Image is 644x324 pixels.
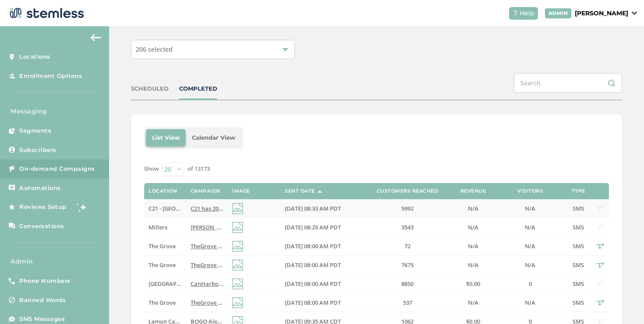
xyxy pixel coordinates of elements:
span: C21 - [GEOGRAPHIC_DATA] [149,204,220,212]
label: 8850 [368,280,447,288]
span: [DATE] 08:29 AM PDT [285,223,341,231]
span: Phone Numbers [19,277,71,285]
span: [DATE] 08:00 AM PDT [285,261,341,269]
span: SMS [573,204,584,212]
span: Enrollment Options [19,72,82,81]
label: $0.00 [456,280,491,288]
label: 72 [368,243,447,250]
label: N/A [456,205,491,212]
label: 3543 [368,224,447,231]
span: [GEOGRAPHIC_DATA] [149,280,206,288]
span: TheGrove La Mesa: You have a new notification waiting for you, {first_name}! Reply END to cancel [191,261,454,269]
label: C21 - Aberdeen [149,205,181,212]
img: icon-img-d887fa0c.svg [232,297,243,308]
label: SMS [570,280,587,288]
span: 5992 [401,204,414,212]
input: Search [514,73,622,93]
div: COMPLETED [179,85,217,93]
span: N/A [525,242,535,250]
li: Calendar View [186,129,241,147]
span: TheGrove La Mesa: You have a new notification waiting for you, {first_name}! Reply END to cancel [191,242,454,250]
span: [DATE] 08:00 AM PDT [285,280,341,288]
span: 3543 [401,223,414,231]
img: icon-img-d887fa0c.svg [232,260,243,271]
label: N/A [456,261,491,269]
span: [DATE] 08:00 AM PDT [285,299,341,306]
span: Automations [19,184,61,193]
div: ADMIN [545,8,572,18]
label: The Grove [149,261,181,269]
span: The Grove [149,242,176,250]
label: 08/29/2025 08:00 AM PDT [285,280,359,288]
label: SMS [570,205,587,212]
span: Reviews Setup [19,203,67,211]
img: icon-img-d887fa0c.svg [232,222,243,233]
label: N/A [456,299,491,306]
label: N/A [499,205,561,212]
iframe: Chat Widget [600,282,644,324]
label: Revenue [460,188,486,194]
label: Image [232,188,250,194]
span: Subscribers [19,146,57,155]
span: SMS [573,280,584,288]
img: icon-img-d887fa0c.svg [232,241,243,252]
img: icon-arrow-back-accent-c549486e.svg [91,34,101,41]
span: CanHarbor: Dont Wait - [DATE] savings start NOW! Tap the link to see what's hot before it sells o... [191,280,516,288]
label: N/A [499,261,561,269]
span: SMS [573,299,584,306]
label: TheGrove La Mesa: You have a new notification waiting for you, {first_name}! Reply END to cancel [191,299,223,306]
span: The Grove [149,261,176,269]
label: TheGrove La Mesa: You have a new notification waiting for you, {first_name}! Reply END to cancel [191,261,223,269]
label: N/A [499,224,561,231]
span: 8850 [401,280,414,288]
span: Locations [19,53,50,61]
label: Show [144,165,159,173]
span: Conversations [19,222,64,231]
img: logo-dark-0685b13c.svg [7,4,84,22]
label: The Grove [149,299,181,306]
span: The Grove [149,299,176,306]
img: glitter-stars-b7820f95.gif [73,198,91,216]
span: N/A [525,223,535,231]
span: N/A [468,242,478,250]
img: icon-help-white-03924b79.svg [513,11,518,16]
p: [PERSON_NAME] [575,9,628,18]
label: N/A [456,243,491,250]
span: C21 has 20% OFF Everything [DATE]! Follow link for more details:) Reply END to cancel [191,204,421,212]
label: 08/29/2025 08:00 AM PDT [285,261,359,269]
label: SMS [570,243,587,250]
label: SMS [570,261,587,269]
span: [DATE] 08:00 AM PDT [285,242,341,250]
label: N/A [499,299,561,306]
label: TheGrove La Mesa: You have a new notification waiting for you, {first_name}! Reply END to cancel [191,243,223,250]
label: SMS [570,224,587,231]
span: 7675 [401,261,414,269]
span: N/A [525,261,535,269]
span: $0.00 [466,280,480,288]
label: 08/29/2025 08:00 AM PDT [285,299,359,306]
label: Sent Date [285,188,315,194]
label: The Grove [149,243,181,250]
label: Customers Reached [377,188,439,194]
li: List View [146,129,186,147]
label: 08/29/2025 08:00 AM PDT [285,243,359,250]
label: of 13173 [188,165,210,173]
label: 08/29/2025 08:33 AM PDT [285,205,359,212]
label: Type [572,188,585,194]
span: SMS [573,261,584,269]
label: Cana Harbor [149,280,181,288]
label: Visitors [517,188,543,194]
label: C21 has 20% OFF Everything Today! Follow link for more details:) Reply END to cancel [191,205,223,212]
span: 72 [404,242,410,250]
span: Banned Words [19,296,66,305]
label: 537 [368,299,447,306]
label: 7675 [368,261,447,269]
span: N/A [468,299,478,306]
label: 0 [499,280,561,288]
span: SMS Messages [19,315,65,324]
span: Help [520,9,534,18]
img: icon-sort-1e1d7615.svg [318,190,322,193]
span: N/A [468,204,478,212]
label: CanHarbor: Dont Wait - Labor Day savings start NOW! Tap the link to see what's hot before it sell... [191,280,223,288]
